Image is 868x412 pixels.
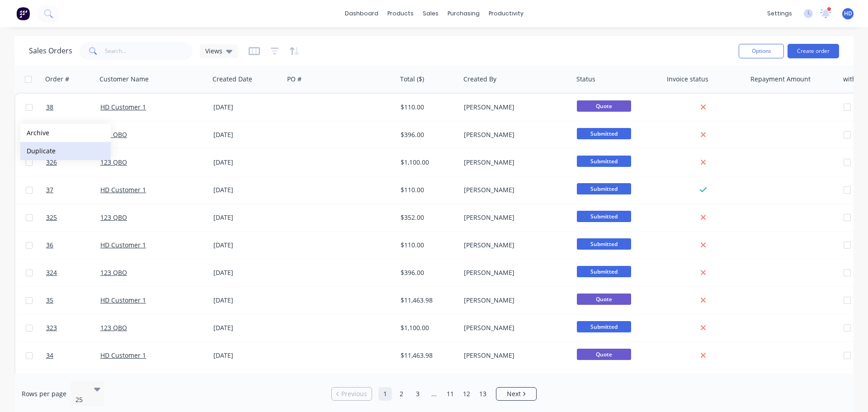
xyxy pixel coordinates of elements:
[100,213,127,222] a: 123 QBO
[22,389,66,398] span: Rows per page
[100,296,146,304] a: HD Customer 1
[418,7,443,20] div: sales
[100,130,127,139] a: 123 QBO
[205,46,222,56] span: Views
[401,268,454,277] div: $396.00
[464,241,564,250] div: [PERSON_NAME]
[46,185,53,194] span: 37
[464,351,564,360] div: [PERSON_NAME]
[476,387,490,401] a: Page 13
[577,100,631,112] span: Quote
[46,158,57,167] span: 326
[340,7,383,20] a: dashboard
[105,42,193,60] input: Search...
[75,395,86,404] div: 25
[507,389,521,398] span: Next
[45,75,69,84] div: Order #
[427,387,441,401] a: Jump forward
[100,268,127,277] a: 123 QBO
[464,323,564,332] div: [PERSON_NAME]
[332,389,372,398] a: Previous page
[411,387,425,401] a: Page 3
[763,7,797,20] div: settings
[46,369,100,397] a: 322
[464,296,564,305] div: [PERSON_NAME]
[213,351,281,360] div: [DATE]
[46,287,100,314] a: 35
[401,296,454,305] div: $11,463.98
[100,185,146,194] a: HD Customer 1
[46,121,100,148] a: 327
[287,75,302,84] div: PO #
[46,213,57,222] span: 325
[46,232,100,259] a: 36
[460,387,473,401] a: Page 12
[484,7,528,20] div: productivity
[464,213,564,222] div: [PERSON_NAME]
[577,211,631,222] span: Submitted
[400,75,424,84] div: Total ($)
[788,44,839,58] button: Create order
[464,130,564,139] div: [PERSON_NAME]
[576,75,595,84] div: Status
[443,387,457,401] a: Page 11
[395,387,408,401] a: Page 2
[496,389,536,398] a: Next page
[20,142,111,160] button: Duplicate
[213,103,281,112] div: [DATE]
[46,323,57,332] span: 323
[577,156,631,167] span: Submitted
[46,94,100,121] a: 38
[464,158,564,167] div: [PERSON_NAME]
[577,294,631,305] span: Quote
[401,241,454,250] div: $110.00
[46,103,53,112] span: 38
[401,213,454,222] div: $352.00
[29,47,72,55] h1: Sales Orders
[750,75,811,84] div: Repayment Amount
[213,213,281,222] div: [DATE]
[401,323,454,332] div: $1,100.00
[46,176,100,204] a: 37
[464,268,564,277] div: [PERSON_NAME]
[328,387,540,401] ul: Pagination
[463,75,496,84] div: Created By
[16,7,30,20] img: Factory
[46,351,53,360] span: 34
[577,266,631,277] span: Submitted
[99,75,149,84] div: Customer Name
[20,124,111,142] button: Archive
[212,75,252,84] div: Created Date
[46,296,53,305] span: 35
[577,128,631,139] span: Submitted
[401,185,454,194] div: $110.00
[46,241,53,250] span: 36
[577,349,631,360] span: Quote
[213,241,281,250] div: [DATE]
[100,103,146,111] a: HD Customer 1
[213,268,281,277] div: [DATE]
[46,259,100,286] a: 324
[213,296,281,305] div: [DATE]
[401,130,454,139] div: $396.00
[739,44,784,58] button: Options
[401,103,454,112] div: $110.00
[577,238,631,250] span: Submitted
[100,351,146,360] a: HD Customer 1
[46,149,100,176] a: 326
[577,321,631,332] span: Submitted
[213,130,281,139] div: [DATE]
[46,268,57,277] span: 324
[443,7,484,20] div: purchasing
[383,7,418,20] div: products
[100,158,127,166] a: 123 QBO
[213,323,281,332] div: [DATE]
[844,9,852,18] span: HD
[341,389,367,398] span: Previous
[577,183,631,194] span: Submitted
[401,351,454,360] div: $11,463.98
[401,158,454,167] div: $1,100.00
[213,158,281,167] div: [DATE]
[667,75,708,84] div: Invoice status
[46,342,100,369] a: 34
